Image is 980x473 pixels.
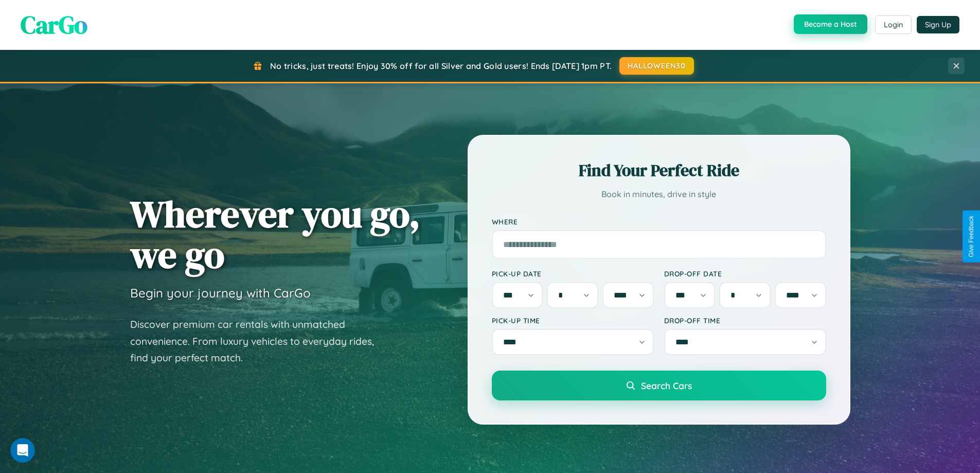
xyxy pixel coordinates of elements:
div: Give Feedback [968,216,975,257]
span: CarGo [21,8,87,42]
span: No tricks, just treats! Enjoy 30% off for all Silver and Gold users! Ends [DATE] 1pm PT. [270,61,612,71]
label: Pick-up Date [492,269,654,278]
p: Book in minutes, drive in style [492,187,826,202]
label: Where [492,217,826,226]
label: Drop-off Date [664,269,826,278]
label: Pick-up Time [492,316,654,325]
button: Search Cars [492,371,826,400]
h1: Wherever you go, we go [130,194,420,275]
button: Become a Host [794,14,867,34]
button: Login [875,15,912,34]
label: Drop-off Time [664,316,826,325]
button: HALLOWEEN30 [619,57,694,75]
span: Search Cars [641,380,692,391]
h3: Begin your journey with CarGo [130,285,311,301]
button: Sign Up [917,16,959,33]
p: Discover premium car rentals with unmatched convenience. From luxury vehicles to everyday rides, ... [130,316,387,366]
iframe: Intercom live chat [10,438,35,463]
h2: Find Your Perfect Ride [492,159,826,182]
